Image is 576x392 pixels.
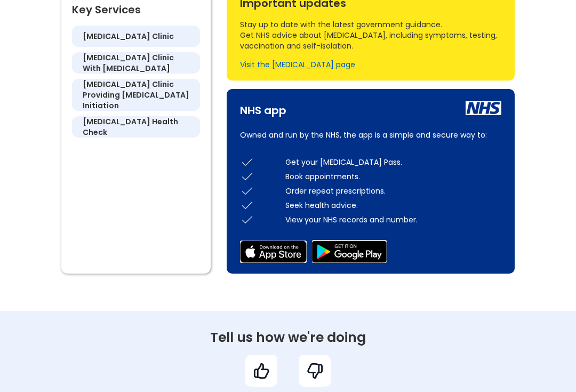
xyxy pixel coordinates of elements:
[240,20,501,52] div: Stay up to date with the latest government guidance. Get NHS advice about [MEDICAL_DATA], includi...
[83,79,189,111] h5: [MEDICAL_DATA] clinic providing [MEDICAL_DATA] initiation
[83,117,189,138] h5: [MEDICAL_DATA] health check
[235,355,288,387] a: good feedback icon
[466,101,501,116] img: nhs icon white
[240,155,254,170] img: check icon
[240,60,355,70] a: Visit the [MEDICAL_DATA] page
[240,198,254,213] img: check icon
[240,213,254,227] img: check icon
[240,129,501,142] p: Owned and run by the NHS, the app is a simple and secure way to:
[285,201,501,211] div: Seek health advice.
[288,355,341,387] a: bad feedback icon
[240,100,286,116] div: NHS app
[37,333,539,343] div: Tell us how we're doing
[83,31,174,42] h5: [MEDICAL_DATA] clinic
[240,184,254,198] img: check icon
[306,362,324,381] img: bad feedback icon
[285,186,501,197] div: Order repeat prescriptions.
[83,53,189,74] h5: [MEDICAL_DATA] clinic with [MEDICAL_DATA]
[240,241,307,263] img: app store icon
[285,172,501,182] div: Book appointments.
[252,362,271,381] img: good feedback icon
[240,170,254,184] img: check icon
[312,241,387,263] img: google play store icon
[285,215,501,226] div: View your NHS records and number.
[285,157,501,168] div: Get your [MEDICAL_DATA] Pass.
